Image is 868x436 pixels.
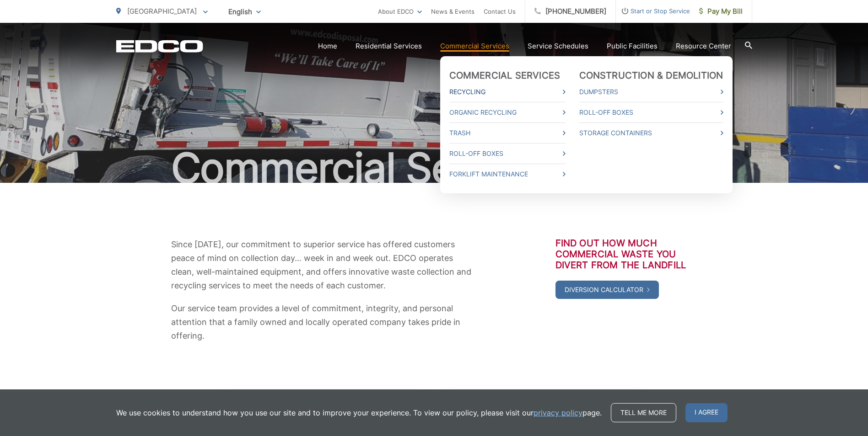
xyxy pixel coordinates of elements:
h3: Find out how much commercial waste you divert from the landfill [555,238,697,271]
a: Recycling [449,86,566,97]
a: Public Facilities [607,41,658,52]
span: [GEOGRAPHIC_DATA] [127,7,197,16]
a: Contact Us [484,6,516,17]
p: Our service team provides a level of commitment, integrity, and personal attention that a family ... [171,302,478,343]
a: Roll-Off Boxes [579,107,723,118]
a: Commercial Services [440,41,509,52]
a: Residential Services [356,41,422,52]
a: Roll-Off Boxes [449,148,566,159]
p: Since [DATE], our commitment to superior service has offered customers peace of mind on collectio... [171,238,478,292]
span: English [221,4,268,20]
a: Dumpsters [579,86,723,97]
a: Home [318,41,337,52]
a: Commercial Services [449,70,561,81]
a: Service Schedules [528,41,588,52]
a: Forklift Maintenance [449,169,566,180]
a: Tell me more [611,403,676,422]
a: About EDCO [378,6,422,17]
span: I agree [685,403,728,422]
a: Storage Containers [579,128,723,138]
a: Organic Recycling [449,107,566,118]
a: Construction & Demolition [579,70,723,81]
a: Diversion Calculator [555,281,659,299]
a: privacy policy [534,407,582,418]
a: Resource Center [676,41,731,52]
a: EDCD logo. Return to the homepage. [116,40,203,53]
h1: Commercial Services [116,145,752,191]
a: Trash [449,128,566,138]
a: News & Events [431,6,474,17]
span: Pay My Bill [699,6,743,17]
p: We use cookies to understand how you use our site and to improve your experience. To view our pol... [116,407,602,418]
